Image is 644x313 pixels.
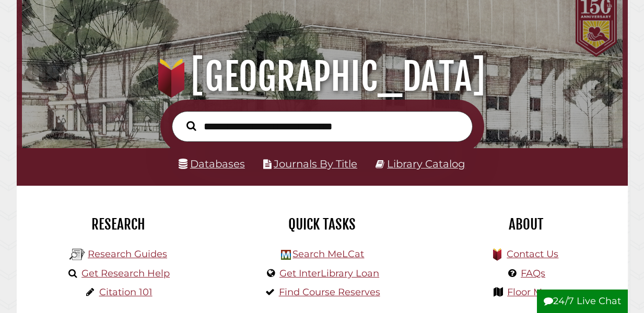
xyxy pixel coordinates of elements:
[31,54,613,100] h1: [GEOGRAPHIC_DATA]
[387,158,465,170] a: Library Catalog
[25,215,213,233] h2: Research
[507,286,559,298] a: Floor Maps
[507,248,558,260] a: Contact Us
[99,286,153,298] a: Citation 101
[81,268,170,279] a: Get Research Help
[292,248,364,260] a: Search MeLCat
[228,215,416,233] h2: Quick Tasks
[181,118,201,133] button: Search
[88,248,167,260] a: Research Guides
[274,158,357,170] a: Journals By Title
[179,158,245,170] a: Databases
[279,286,380,298] a: Find Course Reserves
[186,121,196,131] i: Search
[281,250,291,260] img: Hekman Library Logo
[69,247,85,262] img: Hekman Library Logo
[279,268,379,279] a: Get InterLibrary Loan
[432,215,620,233] h2: About
[521,268,545,279] a: FAQs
